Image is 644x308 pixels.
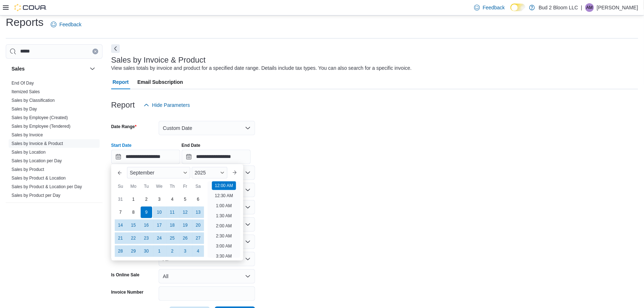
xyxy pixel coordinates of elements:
[180,194,191,205] div: day-5
[12,123,71,129] span: Sales by Employee (Tendered)
[167,245,178,257] div: day-2
[12,81,34,86] a: End Of Day
[111,44,120,53] button: Next
[111,124,137,130] label: Date Range
[141,245,152,257] div: day-30
[12,115,68,121] span: Sales by Employee (Created)
[471,0,508,15] a: Feedback
[48,17,84,32] a: Feedback
[180,219,191,231] div: day-19
[12,132,43,137] a: Sales by Invoice
[213,212,235,220] li: 1:30 AM
[128,232,139,244] div: day-22
[128,245,139,257] div: day-29
[12,107,37,112] a: Sales by Day
[111,289,144,295] label: Invoice Number
[6,15,44,30] h1: Reports
[12,89,40,94] a: Itemized Sales
[111,101,135,109] h3: Report
[585,3,594,12] div: Ariel Mizrahi
[12,158,62,163] a: Sales by Location per Day
[195,170,206,176] span: 2025
[152,101,190,109] span: Hide Parameters
[213,242,235,250] li: 3:00 AM
[167,181,178,192] div: Th
[511,4,526,11] input: Dark Mode
[111,142,132,148] label: Start Date
[12,149,46,155] span: Sales by Location
[192,219,204,231] div: day-20
[141,194,152,205] div: day-2
[12,141,63,146] span: Sales by Invoice & Product
[167,232,178,244] div: day-25
[128,219,139,231] div: day-15
[111,64,412,72] div: View sales totals by invoice and product for a specified date range. Details include tax types. Y...
[12,132,43,138] span: Sales by Invoice
[597,3,638,12] p: [PERSON_NAME]
[12,141,63,146] a: Sales by Invoice & Product
[180,232,191,244] div: day-26
[141,219,152,231] div: day-16
[12,80,34,86] span: End Of Day
[154,207,165,218] div: day-10
[59,21,81,28] span: Feedback
[12,89,40,95] span: Itemized Sales
[111,56,206,64] h3: Sales by Invoice & Product
[137,75,183,89] span: Email Subscription
[192,245,204,257] div: day-4
[141,232,152,244] div: day-23
[12,98,55,103] span: Sales by Classification
[167,219,178,231] div: day-18
[180,207,191,218] div: day-12
[88,64,97,73] button: Sales
[115,219,126,231] div: day-14
[127,167,190,178] div: Button. Open the month selector. September is currently selected.
[12,65,87,72] button: Sales
[539,3,578,12] p: Bud 2 Bloom LLC
[154,245,165,257] div: day-1
[141,181,152,192] div: Tu
[213,201,235,210] li: 1:00 AM
[6,79,103,203] div: Sales
[12,115,68,120] a: Sales by Employee (Created)
[141,207,152,218] div: day-9
[114,167,126,178] button: Previous Month
[167,194,178,205] div: day-4
[111,150,180,164] input: Press the down key to enter a popover containing a calendar. Press the escape key to close the po...
[586,3,593,12] span: AM
[12,175,66,181] span: Sales by Product & Location
[182,150,251,164] input: Press the down key to open a popover containing a calendar.
[12,106,37,112] span: Sales by Day
[245,187,251,193] button: Open list of options
[192,167,227,178] div: Button. Open the year selector. 2025 is currently selected.
[208,181,240,258] ul: Time
[115,207,126,218] div: day-7
[213,252,235,261] li: 3:30 AM
[159,121,255,135] button: Custom Date
[154,232,165,244] div: day-24
[154,181,165,192] div: We
[12,150,46,155] a: Sales by Location
[212,191,236,200] li: 12:30 AM
[12,184,82,190] span: Sales by Product & Location per Day
[245,170,251,176] button: Open list of options
[115,181,126,192] div: Su
[213,232,235,240] li: 2:30 AM
[192,194,204,205] div: day-6
[128,194,139,205] div: day-1
[180,181,191,192] div: Fr
[154,194,165,205] div: day-3
[111,272,140,278] label: Is Online Sale
[483,4,505,11] span: Feedback
[154,219,165,231] div: day-17
[12,193,60,198] a: Sales by Product per Day
[12,65,25,72] h3: Sales
[192,207,204,218] div: day-13
[581,3,582,12] p: |
[159,269,255,284] button: All
[113,75,129,89] span: Report
[229,167,240,178] button: Next month
[12,176,66,181] a: Sales by Product & Location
